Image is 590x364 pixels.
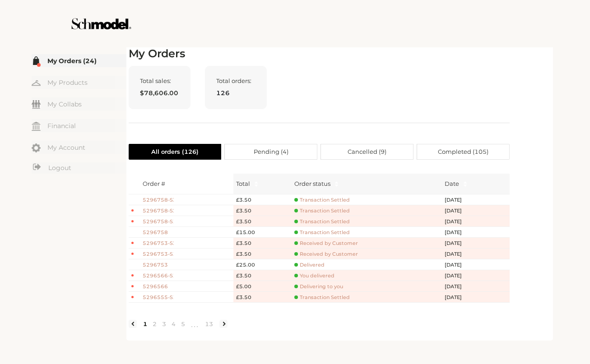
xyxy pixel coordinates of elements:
[143,196,174,204] span: 5296758-S3
[143,294,174,301] span: 5296555-S1
[294,179,330,188] div: Order status
[254,180,259,185] span: caret-up
[169,320,178,328] a: 4
[294,207,350,214] span: Transaction Settled
[129,320,137,328] li: Previous Page
[129,47,510,60] h2: My Orders
[178,320,188,328] a: 5
[32,122,41,131] img: my-financial.svg
[445,294,472,301] span: [DATE]
[140,320,150,328] a: 1
[159,320,169,328] a: 3
[445,272,472,280] span: [DATE]
[445,196,472,204] span: [DATE]
[445,218,472,226] span: [DATE]
[32,119,126,132] a: Financial
[334,180,339,185] span: caret-up
[445,229,472,236] span: [DATE]
[445,283,472,290] span: [DATE]
[294,229,350,236] span: Transaction Settled
[233,292,292,303] td: £3.50
[233,194,292,205] td: £3.50
[236,179,250,188] span: Total
[445,240,472,247] span: [DATE]
[32,162,126,174] a: Logout
[294,262,325,268] span: Delivered
[445,250,472,258] span: [DATE]
[143,272,174,280] span: 5296566-S1
[143,250,174,258] span: 5296753-S1
[188,319,202,330] span: •••
[32,143,41,152] img: my-account.svg
[294,272,334,279] span: You delivered
[140,174,234,194] th: Order #
[216,88,256,98] span: 126
[445,261,472,269] span: [DATE]
[143,240,174,247] span: 5296753-S2
[233,205,292,216] td: £3.50
[140,88,179,98] span: $78,606.00
[140,77,179,84] span: Total sales:
[143,207,174,215] span: 5296758-S2
[233,216,292,227] td: £3.50
[219,320,228,328] li: Next Page
[254,183,259,188] span: caret-down
[143,261,174,269] span: 5296753
[233,238,292,249] td: £3.50
[32,76,126,89] a: My Products
[294,197,350,203] span: Transaction Settled
[202,320,216,328] a: 13
[254,144,288,159] span: Pending ( 4 )
[32,54,126,67] a: My Orders (24)
[233,249,292,259] td: £3.50
[233,270,292,281] td: £3.50
[143,218,174,226] span: 5296758-S1
[438,144,488,159] span: Completed ( 105 )
[334,183,339,188] span: caret-down
[150,320,159,328] a: 2
[32,100,41,109] img: my-friends.svg
[348,144,386,159] span: Cancelled ( 9 )
[294,240,358,247] span: Received by Customer
[233,227,292,238] td: £15.00
[143,283,174,290] span: 5296566
[32,141,126,154] a: My Account
[233,259,292,270] td: £25.00
[143,229,174,236] span: 5296758
[294,251,358,258] span: Received by Customer
[32,78,41,88] img: my-hanger.svg
[294,218,350,225] span: Transaction Settled
[32,97,126,111] a: My Collabs
[233,281,292,292] td: £5.00
[151,144,199,159] span: All orders ( 126 )
[32,54,126,175] div: Menu
[463,183,468,188] span: caret-down
[445,179,459,188] span: Date
[216,77,256,84] span: Total orders:
[294,283,343,290] span: Delivering to you
[463,180,468,185] span: caret-up
[188,317,202,331] li: Next 5 Pages
[32,56,41,65] img: my-order.svg
[445,207,472,215] span: [DATE]
[294,294,350,301] span: Transaction Settled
